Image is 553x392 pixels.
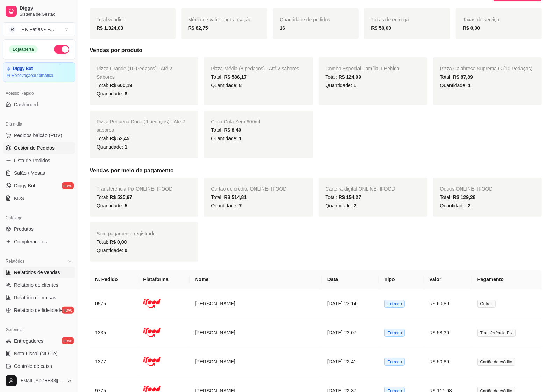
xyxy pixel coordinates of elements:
[3,119,75,130] div: Dia a dia
[97,203,127,208] span: Quantidade:
[424,289,472,318] td: R$ 60,89
[20,378,64,384] span: [EMAIL_ADDRESS][DOMAIN_NAME]
[97,91,127,97] span: Quantidade:
[424,318,472,347] td: R$ 58,39
[54,45,69,54] button: Alterar Status
[326,194,361,200] span: Total:
[97,119,185,133] span: Pizza Pequena Doce (6 pedaços) - Até 2 sabores
[211,119,260,124] span: Coca Cola Zero 600ml
[211,194,247,200] span: Total:
[14,281,58,288] span: Relatório de clientes
[143,353,161,370] img: ifood
[477,300,496,308] span: Outros
[326,66,399,71] span: Combo Especial Família + Bebida
[280,17,331,22] span: Quantidade de pedidos
[3,99,75,110] a: Dashboard
[109,136,129,141] span: R$ 52,45
[211,66,299,71] span: Pizza Média (8 pedaços) - Até 2 sabores
[339,74,361,80] span: R$ 124,99
[3,142,75,154] a: Gestor de Pedidos
[379,270,424,289] th: Tipo
[354,203,356,208] span: 2
[14,132,62,139] span: Pedidos balcão (PDV)
[322,270,379,289] th: Data
[14,350,57,357] span: Nota Fiscal (NFC-e)
[9,45,38,53] div: Loja aberta
[14,226,34,233] span: Produtos
[3,361,75,372] a: Controle de caixa
[339,194,361,200] span: R$ 154,27
[97,186,172,192] span: Transferência Pix ONLINE - IFOOD
[239,136,242,141] span: 1
[3,212,75,223] div: Catálogo
[3,155,75,166] a: Lista de Pedidos
[14,307,63,314] span: Relatório de fidelidade
[97,144,127,150] span: Quantidade:
[3,180,75,191] a: Diggy Botnovo
[97,83,132,88] span: Total:
[125,203,127,208] span: 5
[97,231,156,236] span: Sem pagamento registrado
[326,186,395,192] span: Carteira digital ONLINE - IFOOD
[20,12,72,17] span: Sistema de Gestão
[322,318,379,347] td: [DATE] 23:07
[190,347,322,376] td: [PERSON_NAME]
[14,294,56,301] span: Relatório de mesas
[322,347,379,376] td: [DATE] 22:41
[3,305,75,316] a: Relatório de fidelidadenovo
[14,157,50,164] span: Lista de Pedidos
[6,258,24,264] span: Relatórios
[14,238,47,245] span: Complementos
[211,74,247,80] span: Total:
[211,83,242,88] span: Quantidade:
[384,329,405,337] span: Entrega
[125,248,127,253] span: 0
[3,223,75,235] a: Produtos
[125,144,127,150] span: 1
[371,17,409,22] span: Taxas de entrega
[468,83,471,88] span: 1
[137,270,189,289] th: Plataforma
[190,289,322,318] td: [PERSON_NAME]
[239,203,242,208] span: 7
[280,25,285,31] strong: 16
[477,329,516,337] span: Transferência Pix
[14,144,55,151] span: Gestor de Pedidos
[143,324,161,341] img: ifood
[384,300,405,308] span: Entrega
[211,127,241,133] span: Total:
[3,88,75,99] div: Acesso Rápido
[3,22,75,36] button: Select a team
[109,83,132,88] span: R$ 600,19
[14,101,38,108] span: Dashboard
[90,166,542,175] h5: Vendas por meio de pagamento
[371,25,391,31] strong: R$ 50,00
[3,236,75,247] a: Complementos
[326,83,356,88] span: Quantidade:
[21,26,54,33] div: RK Fatias • P ...
[3,168,75,179] a: Salão / Mesas
[14,195,24,202] span: KDS
[14,182,35,189] span: Diggy Bot
[322,289,379,318] td: [DATE] 23:14
[239,83,242,88] span: 8
[97,248,127,253] span: Quantidade:
[224,194,247,200] span: R$ 514,81
[453,194,476,200] span: R$ 129,28
[143,295,161,312] img: ifood
[97,17,126,22] span: Total vendido
[424,270,472,289] th: Valor
[477,358,515,366] span: Cartão de crédito
[188,17,251,22] span: Média de valor por transação
[3,193,75,204] a: KDS
[224,127,241,133] span: R$ 8,49
[440,186,493,192] span: Outros ONLINE - IFOOD
[109,194,132,200] span: R$ 525,67
[354,83,356,88] span: 1
[3,267,75,278] a: Relatórios de vendas
[453,74,473,80] span: R$ 87,89
[14,269,60,276] span: Relatórios de vendas
[3,335,75,347] a: Entregadoresnovo
[97,194,132,200] span: Total:
[90,289,137,318] td: 0576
